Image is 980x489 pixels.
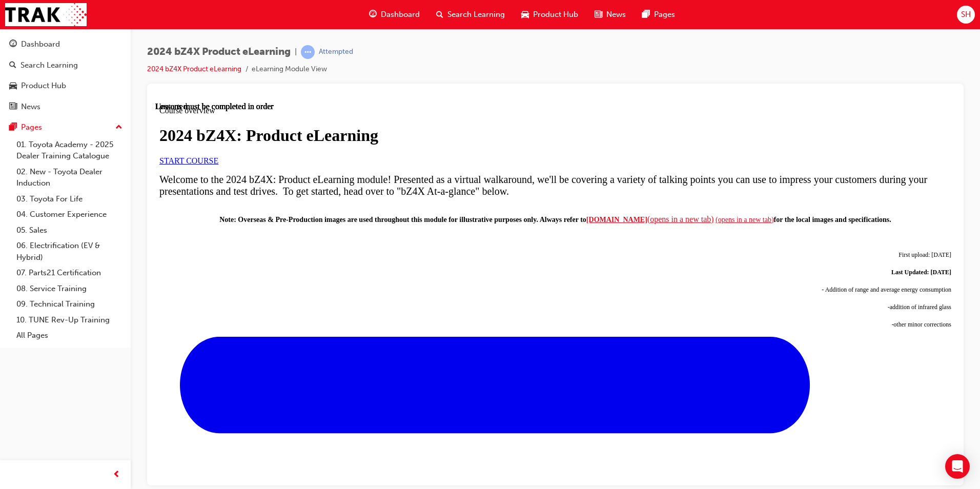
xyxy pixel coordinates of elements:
a: Product Hub [4,76,127,95]
strong: for the local images and specifications. [619,114,736,121]
span: pages-icon [9,123,17,132]
span: pages-icon [642,8,650,21]
a: 07. Parts21 Certification [12,265,127,281]
a: guage-iconDashboard [361,4,428,25]
button: SH [957,6,975,24]
span: news-icon [595,8,602,21]
button: DashboardSearch LearningProduct HubNews [4,33,127,118]
a: car-iconProduct Hub [513,4,586,25]
strong: Last Updated: [DATE] [736,167,796,174]
a: 02. New - Toyota Dealer Induction [12,164,127,191]
button: Pages [4,118,127,137]
a: 05. Sales [12,222,127,238]
span: Pages [654,9,675,21]
span: car-icon [9,81,17,91]
span: news-icon [9,103,17,112]
a: Dashboard [4,35,127,54]
a: All Pages [12,328,127,343]
a: 03. Toyota For Life [12,191,127,207]
div: Product Hub [21,80,66,92]
span: First upload: [DATE] [743,149,796,156]
span: guage-icon [369,8,377,21]
span: 2024 bZ4X Product eLearning [147,46,291,58]
a: 08. Service Training [12,281,127,297]
span: - Addition of range and average energy consumption [666,184,796,191]
h1: 2024 bZ4X: Product eLearning [4,24,796,43]
span: Welcome to the 2024 bZ4X: Product eLearning module! Presented as a virtual walkaround, we'll be c... [4,72,772,95]
a: (opens in a new tab) [560,114,619,121]
a: 06. Electrification (EV & Hybrid) [12,238,127,265]
span: (opens in a new tab) [492,113,559,121]
a: 09. Technical Training [12,296,127,312]
span: Product Hub [533,9,578,21]
div: Attempted [319,47,353,57]
span: | [295,46,297,58]
li: eLearning Module View [252,64,327,75]
span: Search Learning [447,9,505,21]
span: -addition of infrared glass [732,201,796,209]
a: pages-iconPages [634,4,683,25]
span: Dashboard [381,9,420,21]
span: learningRecordVerb_ATTEMPT-icon [301,45,315,59]
div: Pages [21,121,42,133]
span: up-icon [115,121,122,134]
span: car-icon [521,8,529,21]
img: Trak [5,3,87,26]
a: START COURSE [4,54,63,63]
span: search-icon [436,8,443,21]
div: News [21,101,40,113]
a: 2024 bZ4X Product eLearning [147,65,241,73]
span: guage-icon [9,40,17,49]
span: prev-icon [113,468,120,481]
span: -other minor corrections [736,219,796,226]
div: Search Learning [21,59,78,71]
a: search-iconSearch Learning [428,4,513,25]
span: SH [961,9,971,21]
div: Dashboard [21,38,60,50]
a: 10. TUNE Rev-Up Training [12,312,127,328]
a: 01. Toyota Academy - 2025 Dealer Training Catalogue [12,137,127,164]
a: 04. Customer Experience [12,207,127,222]
a: [DOMAIN_NAME](opens in a new tab) [431,113,559,121]
span: [DOMAIN_NAME] [431,114,492,121]
div: Open Intercom Messenger [945,454,970,479]
span: search-icon [9,61,16,70]
a: news-iconNews [586,4,634,25]
a: News [4,97,127,116]
span: Note: Overseas & Pre-Production images are used throughout this module for illustrative purposes ... [64,114,431,121]
span: News [606,9,626,21]
a: Search Learning [4,56,127,75]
